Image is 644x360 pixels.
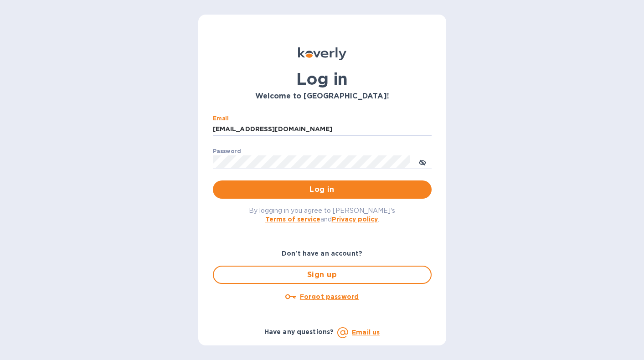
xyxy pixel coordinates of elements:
h1: Log in [213,69,432,88]
label: Password [213,149,241,154]
span: By logging in you agree to [PERSON_NAME]'s and . [249,207,395,223]
b: Don't have an account? [282,250,362,257]
img: Koverly [298,47,346,60]
span: Log in [220,184,424,195]
b: Have any questions? [264,328,334,335]
a: Email us [352,329,380,336]
a: Terms of service [265,216,320,223]
input: Enter email address [213,123,432,136]
button: Log in [213,180,432,199]
u: Forgot password [300,293,359,300]
label: Email [213,116,229,121]
a: Privacy policy [332,216,378,223]
button: Sign up [213,266,432,284]
button: toggle password visibility [413,153,432,171]
span: Sign up [221,269,423,280]
h3: Welcome to [GEOGRAPHIC_DATA]! [213,92,432,101]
